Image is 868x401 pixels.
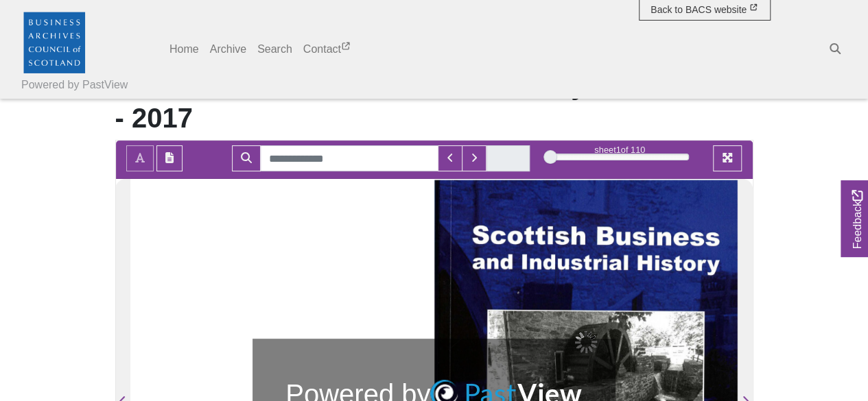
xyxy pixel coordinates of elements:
a: Search [252,36,298,63]
button: Search [232,145,261,171]
a: Archive [204,36,252,63]
button: Open transcription window [156,145,183,171]
a: Would you like to provide feedback? [841,180,868,257]
button: Toggle text selection (Alt+T) [126,145,154,171]
button: Previous Match [438,145,462,171]
h1: Scottish Business Industrial History - Volume 31 - 2017 [115,69,753,134]
a: Powered by PastView [21,77,128,93]
span: 1 [615,145,620,155]
a: Business Archives Council of Scotland logo [21,5,87,78]
button: Full screen mode [713,145,742,171]
img: Business Archives Council of Scotland [21,9,87,75]
div: sheet of 110 [550,143,689,156]
a: Home [164,36,204,63]
button: Next Match [462,145,486,171]
input: Search for [260,145,438,171]
span: Back to BACS website [650,4,747,15]
span: Feedback [849,190,866,249]
a: Contact [298,36,357,63]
